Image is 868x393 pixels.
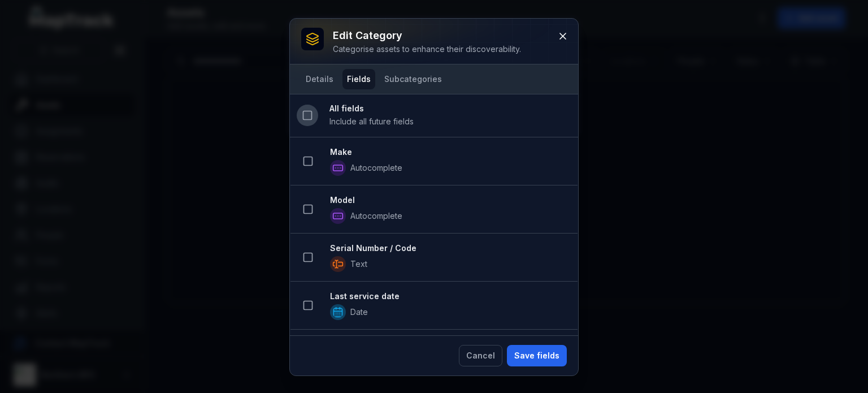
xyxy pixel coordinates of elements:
span: Text [350,258,367,270]
strong: Last service date [330,291,568,302]
button: Subcategories [380,69,446,89]
h3: Edit category [333,28,521,44]
span: Autocomplete [350,210,402,222]
button: Cancel [459,345,502,366]
div: Categorise assets to enhance their discoverability. [333,44,521,55]
button: Save fields [507,345,567,366]
span: Autocomplete [350,162,402,174]
span: Date [350,306,368,318]
button: Details [301,69,338,89]
strong: Make [330,146,568,158]
strong: Model [330,195,568,206]
span: Include all future fields [329,116,414,126]
strong: All fields [329,103,569,114]
button: Fields [342,69,375,89]
strong: Serial Number / Code [330,243,568,254]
